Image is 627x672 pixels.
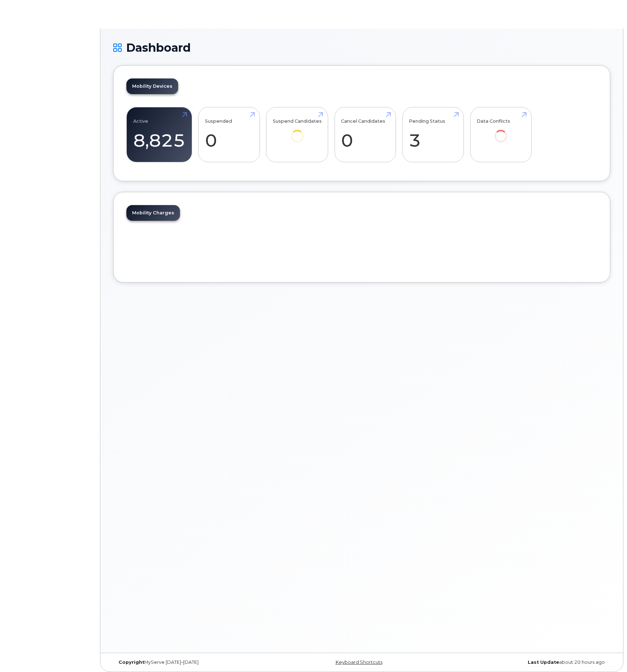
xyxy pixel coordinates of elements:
strong: Last Update [528,660,559,665]
a: Mobility Charges [126,205,180,221]
a: Active 8,825 [133,111,185,158]
a: Mobility Devices [126,78,178,94]
div: about 20 hours ago [445,660,610,665]
a: Keyboard Shortcuts [336,660,382,665]
a: Cancel Candidates 0 [341,111,389,158]
h1: Dashboard [113,41,610,54]
a: Suspended 0 [205,111,253,158]
a: Data Conflicts [477,111,525,152]
a: Suspend Candidates [273,111,322,152]
strong: Copyright [119,660,144,665]
a: Pending Status 3 [409,111,457,158]
div: MyServe [DATE]–[DATE] [113,660,279,665]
